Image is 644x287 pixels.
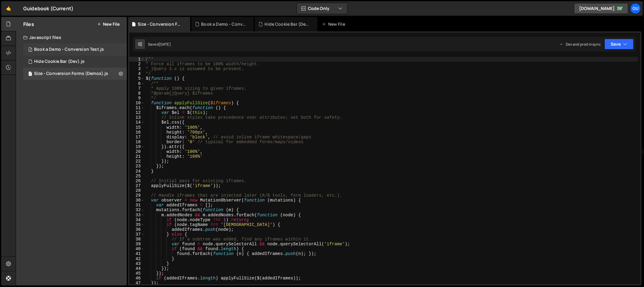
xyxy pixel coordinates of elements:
div: 7 [129,86,145,91]
div: Guidebook (Current) [23,5,73,12]
div: 40 [129,247,145,251]
div: 45 [129,271,145,276]
div: 15 [129,125,145,130]
div: 23 [129,164,145,169]
div: 14 [129,120,145,125]
div: 3 [129,66,145,71]
div: 24 [129,169,145,174]
div: Hide Cookie Bar (Dev).js [265,21,310,27]
div: 6 [129,81,145,86]
div: 37 [129,232,145,237]
div: Size - Conversion Forms (Demos).js [34,71,108,76]
a: [DOMAIN_NAME] [574,3,628,14]
button: New File [97,22,120,27]
div: 8 [129,91,145,96]
div: 13 [129,115,145,120]
div: 21 [129,154,145,159]
div: Hide Cookie Bar (Dev).js [34,59,85,64]
div: 26 [129,179,145,183]
div: 44 [129,266,145,271]
div: 5 [129,76,145,81]
div: 39 [129,242,145,247]
div: Book a Demo - Conversion Test.js [201,21,246,27]
div: 33 [129,213,145,218]
div: 31 [129,203,145,208]
div: 43 [129,261,145,266]
div: 18 [129,140,145,144]
div: 16498/46815.js [23,44,127,56]
button: Code Only [297,3,348,14]
div: 38 [129,237,145,242]
div: 16498/45674.js [23,56,127,68]
div: 42 [129,256,145,261]
span: 3 [28,48,32,53]
div: 46 [129,276,145,281]
div: 12 [129,110,145,115]
div: 27 [129,183,145,188]
div: 17 [129,135,145,140]
div: 4 [129,71,145,76]
div: Saved [148,42,171,47]
a: 🤙 [1,1,16,16]
div: 41 [129,251,145,256]
div: 10 [129,101,145,105]
button: Save [604,39,634,50]
div: [DATE] [159,42,171,47]
div: 19 [129,144,145,149]
span: 1 [28,72,32,77]
div: 34 [129,218,145,222]
div: 11 [129,105,145,110]
div: 30 [129,198,145,203]
div: Size - Conversion Forms (Demos).js [138,21,183,27]
a: Gu [630,3,641,14]
div: 2 [129,62,145,66]
div: 36 [129,227,145,232]
div: 16498/46882.js [23,68,127,80]
div: 47 [129,281,145,285]
div: Javascript files [16,31,127,44]
div: 35 [129,222,145,227]
div: 16 [129,130,145,135]
h2: Files [23,21,34,27]
div: 1 [129,57,145,62]
div: Book a Demo - Conversion Test.js [34,47,104,52]
div: Dev and prod in sync [560,42,601,47]
div: 20 [129,149,145,154]
div: 28 [129,188,145,193]
div: 9 [129,96,145,101]
div: 22 [129,159,145,164]
div: 25 [129,174,145,179]
div: New File [322,21,348,27]
div: 29 [129,193,145,198]
div: 32 [129,208,145,212]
